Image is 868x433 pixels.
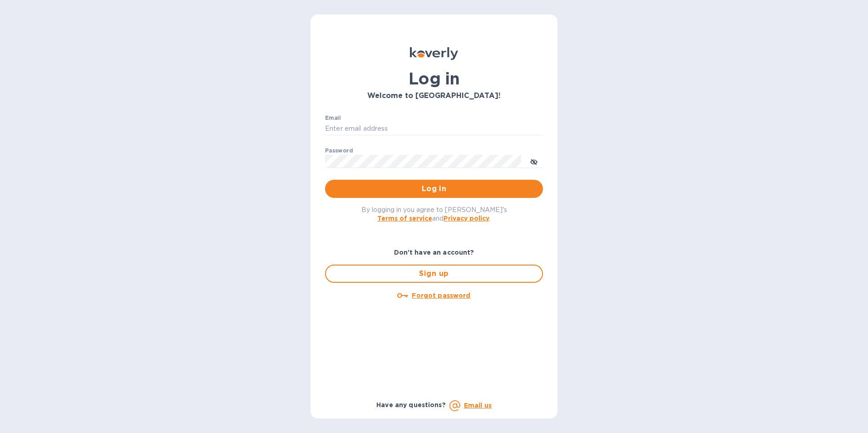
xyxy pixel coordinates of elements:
[325,92,543,100] h3: Welcome to [GEOGRAPHIC_DATA]!
[325,122,543,136] input: Enter email address
[332,183,536,194] span: Log in
[412,292,470,299] u: Forgot password
[464,402,492,409] a: Email us
[377,215,432,222] a: Terms of service
[410,47,458,60] img: Koverly
[325,69,543,88] h1: Log in
[333,268,535,279] span: Sign up
[525,152,543,170] button: toggle password visibility
[376,401,446,408] b: Have any questions?
[361,206,507,222] span: By logging in you agree to [PERSON_NAME]'s and .
[444,215,489,222] a: Privacy policy
[325,180,543,198] button: Log in
[394,249,474,256] b: Don't have an account?
[325,265,543,283] button: Sign up
[325,148,353,153] label: Password
[325,115,341,121] label: Email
